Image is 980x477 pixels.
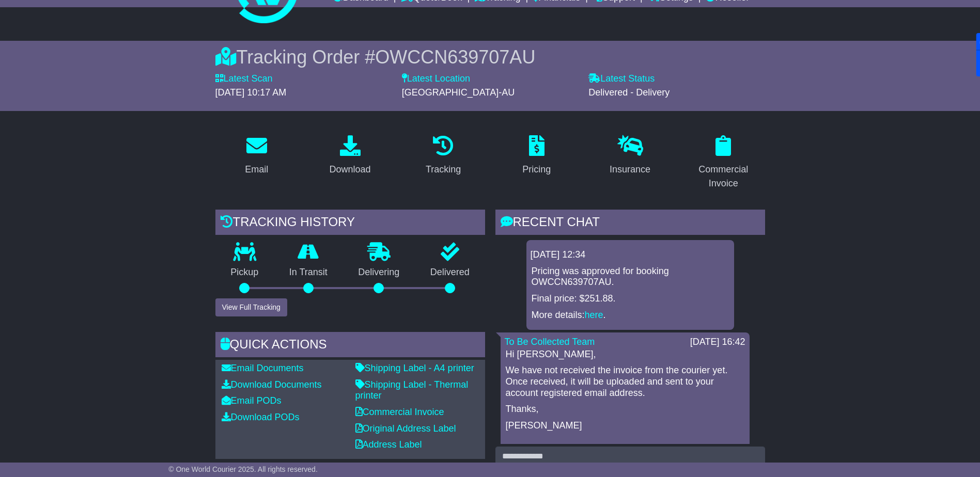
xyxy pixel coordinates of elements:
[588,73,655,85] label: Latest Status
[355,363,474,373] a: Shipping Label - A4 printer
[274,267,343,278] p: In Transit
[610,163,650,177] div: Insurance
[532,310,729,321] p: More details: .
[516,132,557,180] a: Pricing
[506,404,744,415] p: Thanks,
[222,412,300,422] a: Download PODs
[426,163,461,177] div: Tracking
[588,87,670,98] span: Delivered - Delivery
[495,210,765,237] div: RECENT CHAT
[419,132,468,180] a: Tracking
[222,379,322,390] a: Download Documents
[402,73,470,85] label: Latest Location
[222,395,282,406] a: Email PODs
[215,267,274,278] p: Pickup
[603,132,657,180] a: Insurance
[532,266,729,288] p: Pricing was approved for booking OWCCN639707AU.
[355,407,444,417] a: Commercial Invoice
[402,87,515,98] span: [GEOGRAPHIC_DATA]-AU
[531,249,730,261] div: [DATE] 12:34
[690,337,745,348] div: [DATE] 16:42
[506,420,744,432] p: [PERSON_NAME]
[506,349,744,360] p: Hi [PERSON_NAME],
[532,293,729,305] p: Final price: $251.88.
[215,298,287,316] button: View Full Tracking
[355,379,469,401] a: Shipping Label - Thermal printer
[238,132,275,180] a: Email
[215,87,287,98] span: [DATE] 10:17 AM
[522,163,551,177] div: Pricing
[329,163,370,177] div: Download
[215,73,273,85] label: Latest Scan
[505,337,595,347] a: To Be Collected Team
[375,46,535,68] span: OWCCN639707AU
[585,310,603,320] a: here
[415,267,485,278] p: Delivered
[355,439,422,450] a: Address Label
[343,267,415,278] p: Delivering
[682,132,765,194] a: Commercial Invoice
[222,363,304,373] a: Email Documents
[355,423,456,434] a: Original Address Label
[215,46,765,68] div: Tracking Order #
[322,132,377,180] a: Download
[245,163,268,177] div: Email
[215,332,485,360] div: Quick Actions
[168,465,318,473] span: © One World Courier 2025. All rights reserved.
[689,163,758,190] div: Commercial Invoice
[215,210,485,237] div: Tracking history
[506,365,744,399] p: We have not received the invoice from the courier yet. Once received, it will be uploaded and sen...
